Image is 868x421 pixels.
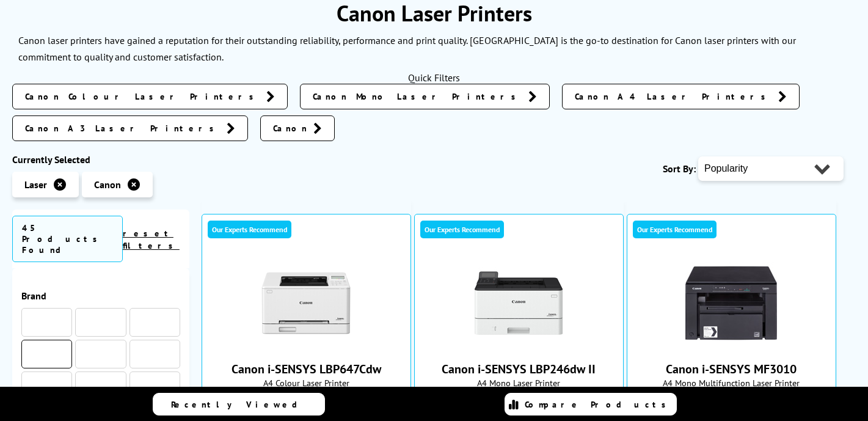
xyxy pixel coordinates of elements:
[24,178,47,191] span: Laser
[136,346,173,362] a: Lexmark
[473,339,564,351] a: Canon i-SENSYS LBP246dw II
[525,399,673,410] span: Compare Products
[300,84,550,109] a: Canon Mono Laser Printers
[12,71,856,84] div: Quick Filters
[666,361,797,377] a: Canon i-SENSYS MF3010
[94,178,121,191] span: Canon
[421,377,617,389] span: A4 Mono Laser Printer
[12,84,288,109] a: Canon Colour Laser Printers
[313,90,522,103] span: Canon Mono Laser Printers
[663,163,696,175] span: Sort By:
[171,399,310,410] span: Recently Viewed
[442,361,596,377] a: Canon i-SENSYS LBP246dw II
[633,221,717,238] div: Our Experts Recommend
[208,221,291,238] div: Our Experts Recommend
[21,290,180,302] span: Brand
[29,346,65,362] a: Canon
[82,378,119,394] a: OKI
[633,377,830,389] span: A4 Mono Multifunction Laser Printer
[260,257,352,349] img: Canon i-SENSYS LBP647Cdw
[123,228,180,251] a: reset filters
[562,84,800,109] a: Canon A4 Laser Printers
[25,90,260,103] span: Canon Colour Laser Printers
[685,257,777,349] img: Canon i-SENSYS MF3010
[12,216,123,262] span: 45 Products Found
[12,153,189,166] div: Currently Selected
[82,315,119,330] a: Kyocera
[575,90,772,103] span: Canon A4 Laser Printers
[473,257,564,349] img: Canon i-SENSYS LBP246dw II
[685,339,777,351] a: Canon i-SENSYS MF3010
[273,122,307,134] span: Canon
[136,378,173,394] a: Pantum
[505,393,677,416] a: Compare Products
[29,315,65,330] a: Xerox
[260,115,335,141] a: Canon
[29,378,65,394] a: Ricoh
[25,122,221,134] span: Canon A3 Laser Printers
[18,34,796,63] p: Canon laser printers have gained a reputation for their outstanding reliability, performance and ...
[232,361,381,377] a: Canon i-SENSYS LBP647Cdw
[260,339,352,351] a: Canon i-SENSYS LBP647Cdw
[12,115,248,141] a: Canon A3 Laser Printers
[82,346,119,362] a: Brother
[153,393,325,416] a: Recently Viewed
[420,221,504,238] div: Our Experts Recommend
[136,315,173,330] a: HP
[208,377,404,389] span: A4 Colour Laser Printer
